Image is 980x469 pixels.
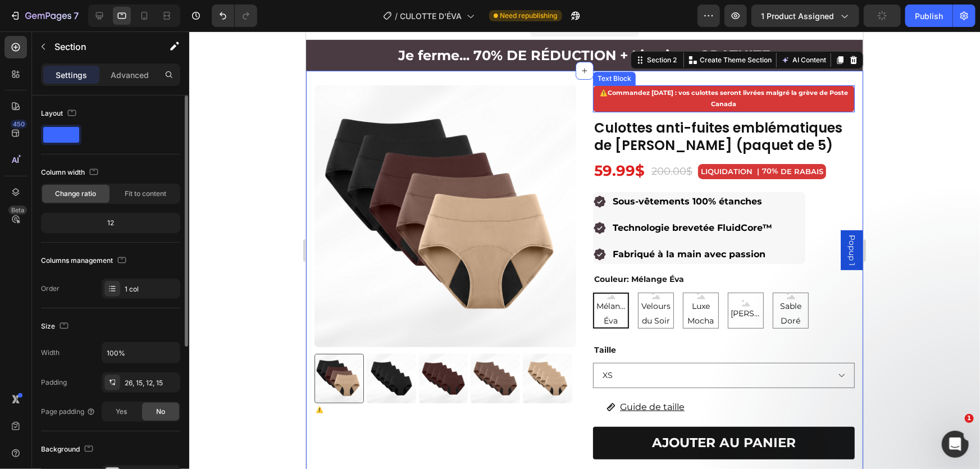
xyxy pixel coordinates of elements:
[125,284,177,294] div: 1 col
[455,134,473,145] div: 70%
[540,203,551,234] span: Popup 1
[473,134,519,147] div: DE RABAIS
[41,165,101,180] div: Column width
[41,253,129,268] div: Columns management
[346,403,490,420] div: AJOUTER AU PANIER
[74,9,79,22] p: 7
[288,268,322,296] span: Mélange Éva
[41,442,95,457] div: Background
[125,378,177,388] div: 26, 15, 12, 15
[41,377,67,388] div: Padding
[344,131,388,149] div: 200.00$
[394,24,466,34] p: Create Theme Section
[500,11,558,21] span: Need republishing
[287,311,311,327] legend: Taille
[102,343,180,363] input: Auto
[905,4,952,27] button: Publish
[393,134,455,147] div: LIQUIDATION |
[11,120,27,129] div: 450
[287,129,340,151] div: 59.99$
[467,268,502,296] span: Sable Doré
[43,215,178,231] div: 12
[212,4,257,27] div: Undo/Redo
[41,284,60,294] div: Order
[400,10,462,22] span: CULOTTE D'ÉVA
[56,189,97,199] span: Change ratio
[287,395,549,428] button: AJOUTER AU PANIER
[942,431,969,458] iframe: Intercom live chat
[289,42,327,52] div: Text Block
[306,31,863,469] iframe: Design area
[287,86,549,124] h1: Culottes anti-fuites emblématiques de [PERSON_NAME] (paquet de 5)
[125,189,166,199] span: Fit to content
[965,414,974,423] span: 1
[307,189,466,205] p: Technologie brevetée FluidCore™
[116,407,127,417] span: Yes
[473,22,522,35] button: AI Content
[10,373,269,395] p: ⚠️
[287,363,392,389] a: Guide de taille
[395,10,398,22] span: /
[10,374,257,393] span: Commandes passées [DATE] :
[54,40,147,53] p: Section
[332,268,367,296] span: Velours du Soir
[287,55,549,80] div: Rich Text Editor. Editing area: main
[41,407,95,417] div: Page padding
[377,268,412,296] span: Luxe Mocha
[10,374,257,393] strong: ne seront pas affectées par la grève de Poste Canada
[56,69,87,81] p: Settings
[422,275,457,289] span: [PERSON_NAME]
[41,348,60,358] div: Width
[111,69,149,81] p: Advanced
[41,319,71,334] div: Size
[314,370,379,381] u: Guide de taille
[294,57,542,76] span: ⚠️
[302,57,542,76] strong: Commandez [DATE] : vos culottes seront livrées malgré la grève de Poste Canada
[339,24,373,34] div: Section 2
[41,106,79,121] div: Layout
[751,4,859,27] button: 1 product assigned
[156,407,165,417] span: No
[307,162,466,179] p: Sous-vêtements 100% étanches
[4,4,84,27] button: 7
[287,240,379,256] legend: Couleur: Mélange Éva
[8,206,27,215] div: Beta
[307,215,466,231] p: Fabriqué à la main avec passion
[915,10,943,22] div: Publish
[761,10,834,22] span: 1 product assigned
